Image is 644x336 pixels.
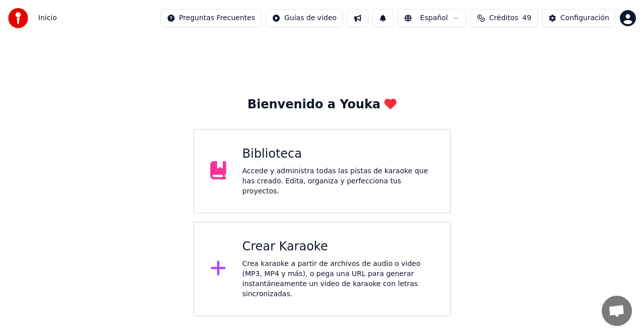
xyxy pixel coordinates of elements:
[248,97,397,113] div: Bienvenido a Youka
[160,9,262,27] button: Preguntas Frecuentes
[489,13,518,23] span: Créditos
[8,8,28,28] img: youka
[243,166,434,196] div: Accede y administra todas las pistas de karaoke que has creado. Edita, organiza y perfecciona tus...
[243,146,434,162] div: Biblioteca
[38,13,57,23] span: Inicio
[522,13,531,23] span: 49
[470,9,538,27] button: Créditos49
[266,9,343,27] button: Guías de video
[243,259,434,299] div: Crea karaoke a partir de archivos de audio o video (MP3, MP4 y más), o pega una URL para generar ...
[560,13,609,23] div: Configuración
[602,296,632,326] a: Open chat
[38,13,57,23] nav: breadcrumb
[542,9,616,27] button: Configuración
[243,239,434,255] div: Crear Karaoke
